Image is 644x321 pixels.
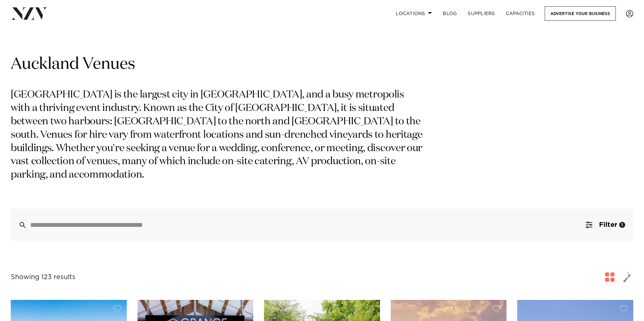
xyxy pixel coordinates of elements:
[437,6,462,21] a: BLOG
[619,222,625,228] div: 1
[11,54,633,75] h1: Auckland Venues
[11,7,47,19] img: nzv-logo.png
[11,272,75,282] div: Showing 123 results
[578,209,633,241] button: Filter1
[462,6,500,21] a: SUPPLIERS
[11,88,425,182] p: [GEOGRAPHIC_DATA] is the largest city in [GEOGRAPHIC_DATA], and a busy metropolis with a thriving...
[390,6,437,21] a: Locations
[545,6,616,21] a: Advertise your business
[500,6,540,21] a: Capacities
[599,221,617,228] span: Filter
